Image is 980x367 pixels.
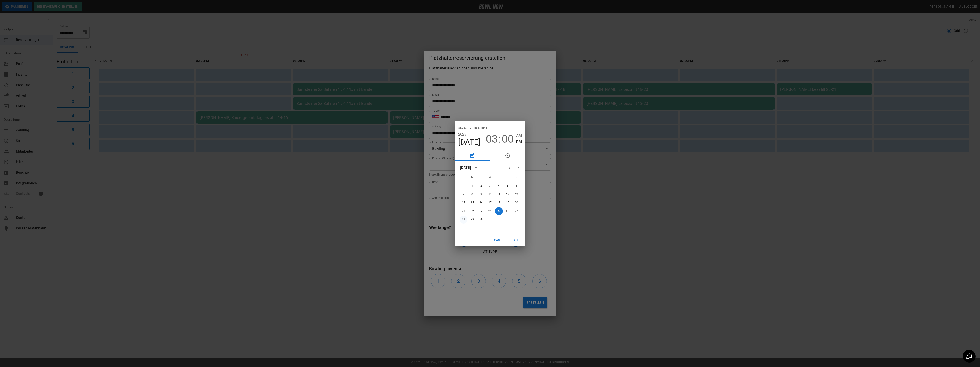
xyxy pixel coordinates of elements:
button: 16 [477,199,485,207]
button: 6 [513,182,520,190]
span: Select date & time [458,124,487,131]
div: [DATE] [460,165,471,170]
button: 13 [513,190,520,198]
button: 12 [504,190,512,198]
span: : [498,133,501,145]
button: 4 [495,182,503,190]
span: Saturday [513,173,520,182]
button: 19 [504,199,512,207]
button: 15 [468,199,476,207]
button: 17 [486,199,494,207]
span: Friday [504,173,512,182]
button: 2025 [458,131,466,138]
button: PM [516,139,522,145]
button: 24 [486,207,494,215]
button: 18 [495,199,503,207]
button: 8 [468,190,476,198]
button: 10 [486,190,494,198]
button: 25 [495,207,503,215]
span: Thursday [495,173,503,182]
span: Wednesday [486,173,494,182]
button: calendar view is open, switch to year view [472,164,480,171]
button: OK [509,236,524,244]
button: 00 [502,133,514,145]
button: 26 [504,207,512,215]
button: 3 [486,182,494,190]
button: 2 [477,182,485,190]
button: pick time [490,150,525,161]
button: pick date [455,150,490,161]
button: 22 [468,207,476,215]
button: 21 [460,207,467,215]
span: Sunday [460,173,467,182]
button: 28 [460,216,467,224]
button: 5 [504,182,512,190]
button: Cancel [492,236,508,244]
span: Monday [468,173,476,182]
button: Previous month [505,163,514,172]
button: 30 [477,216,485,224]
button: 1 [468,182,476,190]
button: 7 [460,190,467,198]
button: [DATE] [458,138,481,147]
button: 03 [486,133,498,145]
button: 29 [468,216,476,224]
button: AM [516,133,522,139]
span: Tuesday [477,173,485,182]
button: 11 [495,190,503,198]
button: 9 [477,190,485,198]
button: Next month [514,163,523,172]
button: 14 [460,199,467,207]
button: 23 [477,207,485,215]
button: 20 [513,199,520,207]
button: 27 [513,207,520,215]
